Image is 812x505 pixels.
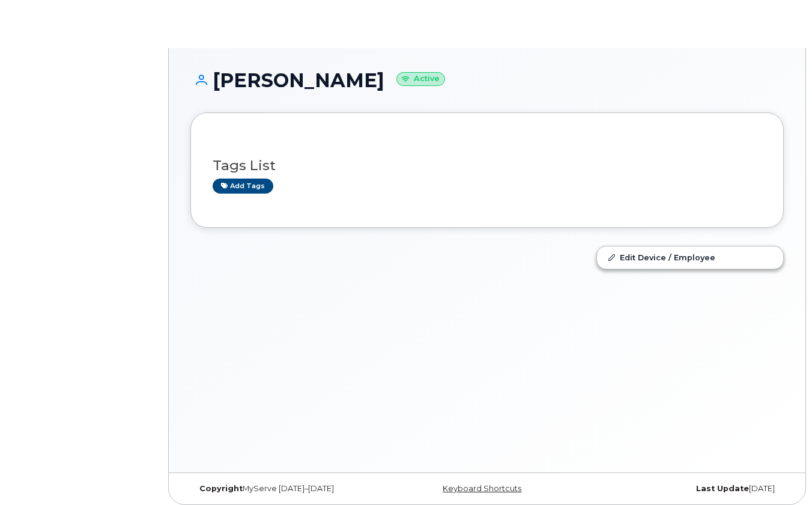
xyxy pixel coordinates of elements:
[443,484,521,493] a: Keyboard Shortcuts
[190,484,388,494] div: MyServe [DATE]–[DATE]
[586,484,784,494] div: [DATE]
[396,72,445,86] small: Active
[199,484,243,493] strong: Copyright
[190,70,784,91] h1: [PERSON_NAME]
[213,158,762,173] h3: Tags List
[213,179,273,194] a: Add tags
[597,246,783,268] a: Edit Device / Employee
[696,484,749,493] strong: Last Update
